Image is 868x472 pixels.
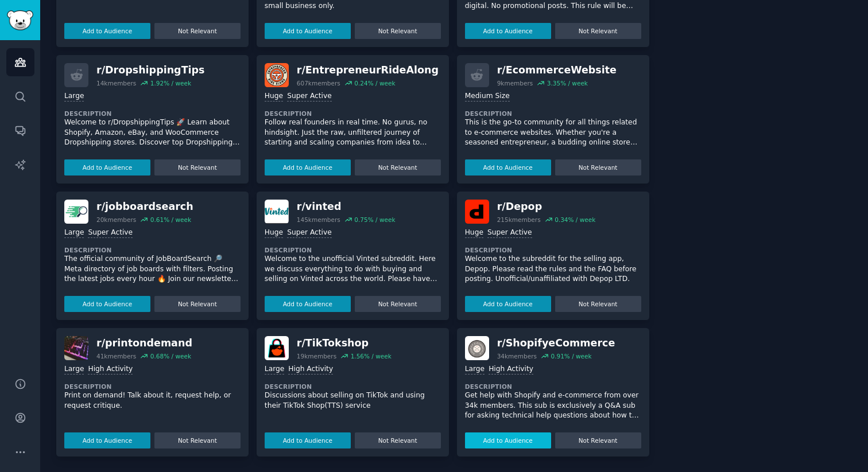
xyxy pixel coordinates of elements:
div: 19k members [297,352,336,360]
dt: Description [265,110,441,118]
div: r/ DropshippingTips [96,63,205,77]
img: TikTokshop [265,336,289,360]
div: Large [64,364,84,375]
dt: Description [64,383,241,391]
div: r/ vinted [297,200,396,214]
button: Not Relevant [555,432,641,448]
div: Super Active [287,91,332,102]
div: 215k members [497,216,541,224]
button: Not Relevant [355,159,441,175]
button: Not Relevant [555,296,641,312]
div: r/ Depop [497,200,596,214]
dt: Description [465,110,641,118]
div: r/ printondemand [96,336,192,350]
div: Medium Size [465,91,510,102]
img: EntrepreneurRideAlong [265,63,289,87]
div: 1.92 % / week [150,79,191,87]
div: Super Active [88,228,133,239]
img: GummySearch logo [7,10,33,30]
div: Super Active [287,228,332,239]
div: 0.34 % / week [555,216,595,224]
p: The official community of JobBoardSearch 🔎 Meta directory of job boards with filters. Posting the... [64,254,241,284]
div: 0.75 % / week [354,216,395,224]
div: Large [265,364,284,375]
button: Add to Audience [64,432,150,448]
p: Discussions about selling on TikTok and using their TikTok Shop(TTS) service [265,391,441,411]
div: r/ jobboardsearch [96,200,193,214]
dt: Description [265,246,441,254]
div: Large [465,364,485,375]
dt: Description [64,110,241,118]
div: r/ TikTokshop [297,336,392,350]
div: 20k members [96,216,136,224]
div: Large [64,91,84,102]
p: Print on demand! Talk about it, request help, or request critique. [64,391,241,411]
p: Welcome to the subreddit for the selling app, Depop. Please read the rules and the FAQ before pos... [465,254,641,284]
button: Not Relevant [355,23,441,39]
div: Large [64,228,84,239]
div: 0.61 % / week [150,216,191,224]
button: Add to Audience [465,159,551,175]
p: Welcome to r/DropshippingTips 🚀 Learn about Shopify, Amazon, eBay, and WooCommerce Dropshipping s... [64,118,241,148]
div: Huge [265,228,283,239]
div: 0.24 % / week [354,79,395,87]
dt: Description [465,246,641,254]
button: Not Relevant [355,432,441,448]
div: 3.35 % / week [547,79,588,87]
button: Add to Audience [465,432,551,448]
div: 9k members [497,79,533,87]
dt: Description [465,383,641,391]
div: High Activity [489,364,533,375]
div: Huge [265,91,283,102]
button: Not Relevant [154,432,241,448]
p: This is the go-to community for all things related to e-commerce websites. Whether you're a seaso... [465,118,641,148]
div: 1.56 % / week [351,352,392,360]
dt: Description [64,246,241,254]
button: Add to Audience [265,432,351,448]
div: High Activity [288,364,333,375]
div: 41k members [96,352,136,360]
p: Follow real founders in real time. No gurus, no hindsight. Just the raw, unfiltered journey of st... [265,118,441,148]
button: Not Relevant [355,296,441,312]
dt: Description [265,383,441,391]
div: 14k members [96,79,136,87]
button: Not Relevant [154,23,241,39]
button: Add to Audience [64,296,150,312]
button: Not Relevant [154,159,241,175]
div: r/ EntrepreneurRideAlong [297,63,439,77]
div: r/ ShopifyeCommerce [497,336,615,350]
p: Get help with Shopify and e-commerce from over 34k members. This sub is exclusively a Q&A sub for... [465,391,641,421]
div: Super Active [487,228,532,239]
button: Add to Audience [465,23,551,39]
div: 0.91 % / week [551,352,591,360]
div: High Activity [88,364,133,375]
div: 607k members [297,79,340,87]
div: 34k members [497,352,537,360]
div: 0.68 % / week [150,352,191,360]
img: Depop [465,200,489,224]
img: vinted [265,200,289,224]
button: Add to Audience [265,296,351,312]
button: Not Relevant [555,23,641,39]
img: ShopifyeCommerce [465,336,489,360]
button: Add to Audience [64,159,150,175]
div: r/ EcommerceWebsite [497,63,617,77]
button: Add to Audience [265,159,351,175]
img: printondemand [64,336,88,360]
p: Welcome to the unofficial Vinted subreddit. Here we discuss everything to do with buying and sell... [265,254,441,284]
button: Add to Audience [465,296,551,312]
button: Not Relevant [555,159,641,175]
button: Add to Audience [265,23,351,39]
img: jobboardsearch [64,200,88,224]
button: Add to Audience [64,23,150,39]
div: Huge [465,228,483,239]
div: 145k members [297,216,340,224]
button: Not Relevant [154,296,241,312]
